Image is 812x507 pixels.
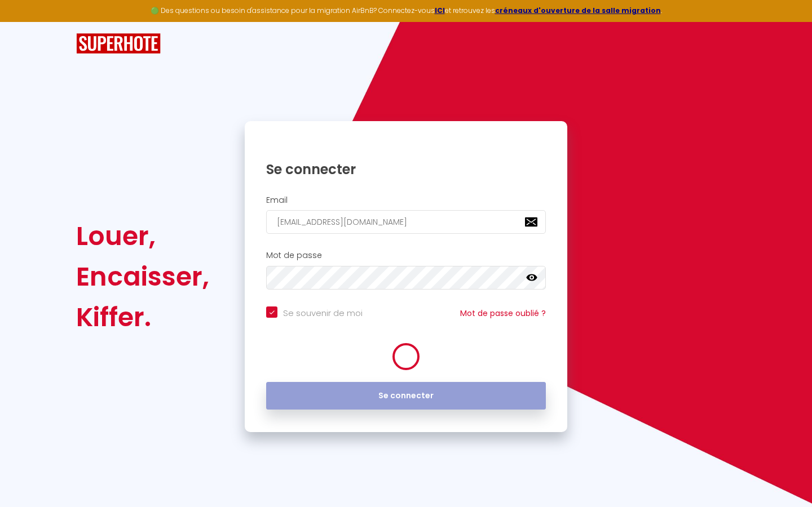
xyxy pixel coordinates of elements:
input: Ton Email [266,210,546,234]
div: Kiffer. [76,297,209,337]
img: SuperHote logo [76,33,161,54]
a: créneaux d'ouverture de la salle migration [495,6,661,15]
a: Mot de passe oublié ? [460,308,546,319]
button: Ouvrir le widget de chat LiveChat [9,5,43,38]
div: Louer, [76,216,209,256]
button: Se connecter [266,382,546,410]
h2: Mot de passe [266,251,546,260]
div: Encaisser, [76,256,209,297]
a: ICI [435,6,445,15]
h2: Email [266,195,546,205]
h1: Se connecter [266,161,546,178]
